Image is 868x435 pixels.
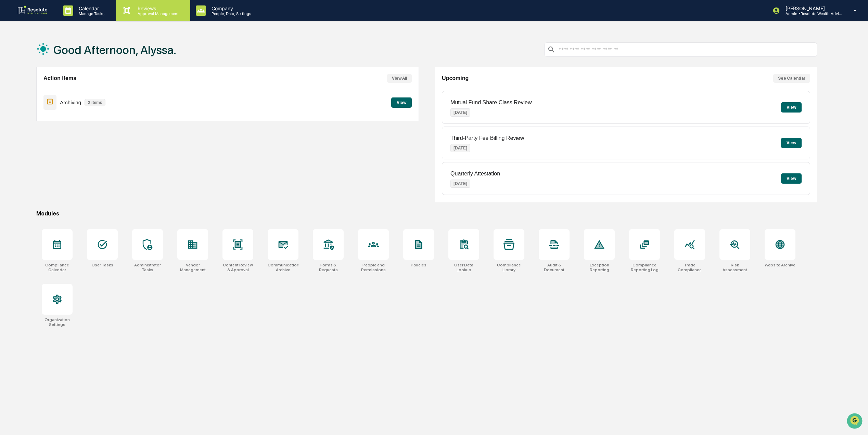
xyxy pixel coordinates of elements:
[391,97,412,108] button: View
[206,5,255,11] p: Company
[85,99,105,106] p: 2 items
[23,60,87,65] div: We're available if you need us!
[780,5,844,11] p: [PERSON_NAME]
[450,135,524,141] p: Third-Party Fee Billing Review
[47,84,88,96] a: 🗄️Attestations
[42,317,73,327] div: Organization Settings
[442,75,469,81] h2: Upcoming
[387,74,412,83] button: View All
[222,263,253,272] div: Content Review & Approval
[177,263,208,272] div: Vendor Management
[450,108,470,117] p: [DATE]
[206,11,255,16] p: People, Data, Settings
[781,173,802,184] button: View
[14,87,44,93] span: Preclearance
[48,116,83,121] a: Powered byPylon
[780,11,844,16] p: Admin • Resolute Wealth Advisor
[36,210,817,217] div: Modules
[73,11,108,16] p: Manage Tasks
[391,99,412,105] a: View
[584,263,615,272] div: Exception Reporting
[450,171,500,177] p: Quarterly Attestation
[132,5,182,11] p: Reviews
[7,15,125,26] p: How can we help?
[773,74,810,83] button: See Calendar
[92,263,113,267] div: User Tasks
[7,100,12,106] div: 🔎
[68,116,83,121] span: Pylon
[719,263,750,272] div: Risk Assessment
[450,144,470,152] p: [DATE]
[14,100,43,106] span: Data Lookup
[53,43,176,57] h1: Good Afternoon, Alyssa.
[132,263,163,272] div: Administrator Tasks
[116,55,125,63] button: Start new chat
[4,97,46,109] a: 🔎Data Lookup
[16,5,49,16] img: logo
[268,263,298,272] div: Communications Archive
[765,263,795,267] div: Website Archive
[450,100,532,106] p: Mutual Fund Share Class Review
[7,87,12,93] div: 🖐️
[50,87,55,93] div: 🗄️
[539,263,570,272] div: Audit & Document Logs
[448,263,479,272] div: User Data Lookup
[494,263,524,272] div: Compliance Library
[846,412,865,431] iframe: Open customer support
[411,263,426,267] div: Policies
[450,180,470,188] p: [DATE]
[4,84,47,96] a: 🖐️Preclearance
[781,102,802,113] button: View
[56,87,85,93] span: Attestations
[42,263,73,272] div: Compliance Calendar
[7,53,19,65] img: 1746055101610-c473b297-6a78-478c-a979-82029cc54cd1
[43,75,76,81] h2: Action Items
[781,138,802,148] button: View
[313,263,344,272] div: Forms & Requests
[629,263,660,272] div: Compliance Reporting Log
[60,100,81,105] p: Archiving
[674,263,705,272] div: Trade Compliance
[23,53,112,60] div: Start new chat
[73,5,108,11] p: Calendar
[132,11,182,16] p: Approval Management
[358,263,389,272] div: People and Permissions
